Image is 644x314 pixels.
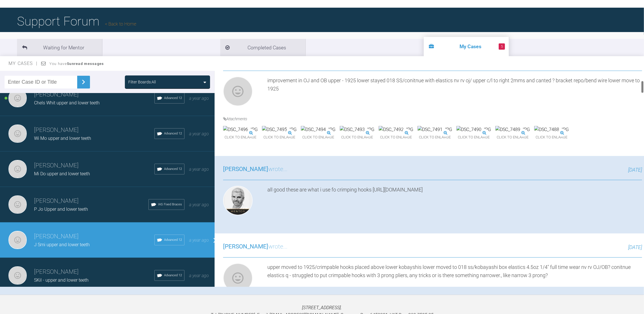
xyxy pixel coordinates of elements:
strong: 5 unread messages [67,62,104,66]
span: My Cases [9,61,38,66]
span: J Smi upper and lower teeth [34,242,90,247]
span: Advanced 12 [164,131,182,136]
span: [PERSON_NAME] [223,243,268,250]
img: Neil Fearns [9,231,27,249]
span: SKil - upper and lower teeth [34,277,89,283]
span: You have [49,62,104,66]
h3: wrote... [223,165,288,174]
img: Neil Fearns [223,263,253,293]
img: Neil Fearns [9,125,27,143]
span: Advanced 12 [164,273,182,278]
h3: [PERSON_NAME] [34,90,154,100]
h3: [PERSON_NAME] [34,267,154,277]
img: DSC_7496.JPG [223,126,258,133]
span: Click to enlarge [301,133,335,142]
div: upper moved to 1925/crimpable hooks placed above lower kobayshis lower moved to 018 ss/kobayashi ... [267,263,642,295]
li: My Cases [424,37,509,56]
img: Neil Fearns [223,77,253,106]
img: chevronRight.28bd32b0.svg [79,77,88,87]
span: Click to enlarge [223,133,258,142]
span: IAS Fixed Braces [158,202,182,207]
span: a year ago [189,131,209,136]
span: Click to enlarge [534,133,569,142]
img: DSC_7495.JPG [262,126,297,133]
span: 5 [499,43,505,50]
img: DSC_7488.JPG [534,126,569,133]
span: [PERSON_NAME] [223,166,268,172]
img: Neil Fearns [9,160,27,178]
img: Neil Fearns [9,266,27,285]
span: Click to enlarge [456,133,491,142]
span: Click to enlarge [495,133,530,142]
h4: Attachments [223,116,642,122]
span: Wi Mo upper and lower teeth [34,136,91,141]
img: DSC_7493.JPG [340,126,374,133]
span: a year ago [189,167,209,172]
span: a year ago [189,237,209,243]
span: Click to enlarge [262,133,297,142]
img: Neil Fearns [9,89,27,107]
span: Chels Whit upper and lower teeth [34,100,100,106]
img: DSC_7491.JPG [418,126,452,133]
img: DSC_7492.JPG [379,126,413,133]
span: Advanced 12 [164,96,182,101]
div: improvement in OJ and OB upper - 1925 lower stayed 018 SS/conitnue with elastics nv rv oj/ upper ... [267,77,642,108]
div: Filter Boards: All [128,79,156,85]
span: Click to enlarge [340,133,374,142]
span: P Jo Upper and lower teeth [34,206,88,212]
a: Back to Home [105,21,136,27]
span: a year ago [189,96,209,101]
span: Click to enlarge [379,133,413,142]
span: Advanced 12 [164,167,182,172]
span: Advanced 12 [164,237,182,243]
span: Mi Do upper and lower teeth [34,171,90,176]
span: a year ago [189,273,209,278]
img: Neil Fearns [9,195,27,214]
li: Completed Cases [220,39,305,56]
h3: [PERSON_NAME] [34,196,148,206]
h3: [PERSON_NAME] [34,232,154,241]
h1: Support Forum [17,11,136,31]
input: Enter Case ID or Title [5,76,77,88]
img: DSC_7494.JPG [301,126,335,133]
img: Ross Hobson [223,186,253,215]
h3: [PERSON_NAME] [34,161,154,170]
span: [DATE] [628,167,642,173]
h3: wrote... [223,242,288,252]
img: DSC_7490.JPG [456,126,491,133]
h3: [PERSON_NAME] [34,125,154,135]
img: DSC_7489.JPG [495,126,530,133]
span: a year ago [189,202,209,207]
div: all good these are what i use fo crimping hooks [URL][DOMAIN_NAME] [267,186,642,218]
span: [DATE] [628,244,642,250]
li: Waiting for Mentor [17,39,102,56]
span: Click to enlarge [418,133,452,142]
